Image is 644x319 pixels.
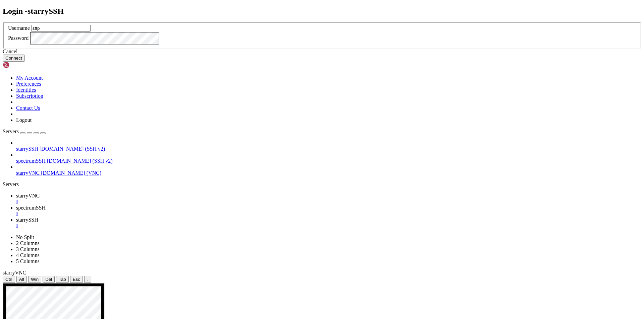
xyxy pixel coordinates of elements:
a:  [16,223,641,229]
button: Alt [16,276,27,283]
label: Password [8,35,29,41]
a: starryVNC [DOMAIN_NAME] (VNC) [16,170,641,176]
x-row: Connecting [DOMAIN_NAME]... [3,3,557,8]
span: starryVNC [16,170,40,176]
button: Tab [56,276,69,283]
a: No Split [16,234,34,240]
span: starryVNC [3,270,26,275]
span: starrySSH [16,146,38,152]
div:  [87,277,89,282]
span: Win [31,277,39,282]
a: 3 Columns [16,246,40,252]
li: starrySSH [DOMAIN_NAME] (SSH v2) [16,140,641,152]
a: Contact Us [16,105,40,111]
a:  [16,211,641,217]
div: Cancel [3,49,641,55]
span: Alt [19,277,24,282]
span: [DOMAIN_NAME] (SSH v2) [47,158,113,164]
a: 4 Columns [16,252,40,258]
button: Del [43,276,55,283]
a: starrySSH [16,217,641,229]
a: Preferences [16,81,41,87]
div: (37, 1) [107,8,110,14]
a: 2 Columns [16,240,40,246]
x-row: [PERSON_NAME][EMAIL_ADDRESS][DOMAIN_NAME]'s password: [3,8,557,14]
li: spectrumSSH [DOMAIN_NAME] (SSH v2) [16,152,641,164]
div: (0, 1) [3,8,5,14]
button: Win [28,276,41,283]
a: My Account [16,75,43,81]
x-row: Access denied [3,3,557,8]
span: spectrumSSH [16,158,46,164]
span: Esc [73,277,80,282]
span: starrySSH [16,217,38,223]
img: Shellngn [3,62,41,68]
a: starrySSH [DOMAIN_NAME] (SSH v2) [16,146,641,152]
div: Servers [3,181,641,187]
a: starryVNC [16,193,641,205]
a: 5 Columns [16,258,40,264]
a: Servers [3,129,46,134]
h2: Login - starrySSH [3,7,641,16]
span: spectrumSSH [16,205,46,211]
a: Identities [16,87,36,93]
span: [DOMAIN_NAME] (VNC) [41,170,101,176]
button: Esc [70,276,83,283]
a: spectrumSSH [DOMAIN_NAME] (SSH v2) [16,158,641,164]
a: Subscription [16,93,43,99]
button: Ctrl [3,276,15,283]
span: starryVNC [16,193,40,198]
li: starryVNC [DOMAIN_NAME] (VNC) [16,164,641,176]
span: Ctrl [5,277,12,282]
button:  [84,276,91,283]
span: [DOMAIN_NAME] (SSH v2) [40,146,105,152]
label: Username [8,25,30,31]
span: Tab [59,277,66,282]
button: Connect [3,55,25,62]
span: Del [45,277,52,282]
a:  [16,199,641,205]
a: Logout [16,117,32,123]
a: spectrumSSH [16,205,641,217]
span: Servers [3,129,19,134]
